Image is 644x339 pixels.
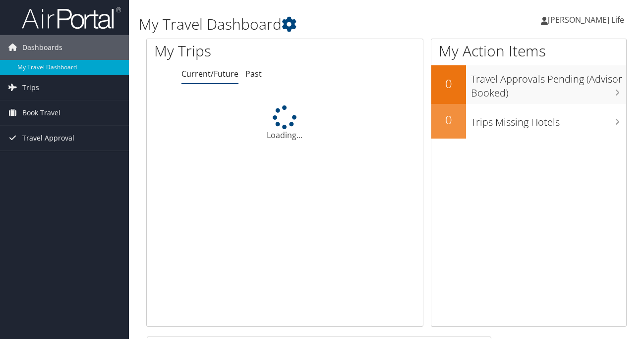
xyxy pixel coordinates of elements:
[22,75,39,100] span: Trips
[431,104,626,139] a: 0Trips Missing Hotels
[154,41,300,61] h1: My Trips
[22,6,121,30] img: airportal-logo.png
[431,65,626,103] a: 0Travel Approvals Pending (Advisor Booked)
[139,14,469,35] h1: My Travel Dashboard
[431,111,466,128] h2: 0
[22,35,62,60] span: Dashboards
[147,105,423,141] div: Loading...
[245,68,262,79] a: Past
[181,68,238,79] a: Current/Future
[471,67,626,100] h3: Travel Approvals Pending (Advisor Booked)
[431,75,466,92] h2: 0
[431,41,626,61] h1: My Action Items
[548,14,624,25] span: [PERSON_NAME] Life
[471,110,626,129] h3: Trips Missing Hotels
[541,5,634,35] a: [PERSON_NAME] Life
[22,126,74,150] span: Travel Approval
[22,100,60,125] span: Book Travel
